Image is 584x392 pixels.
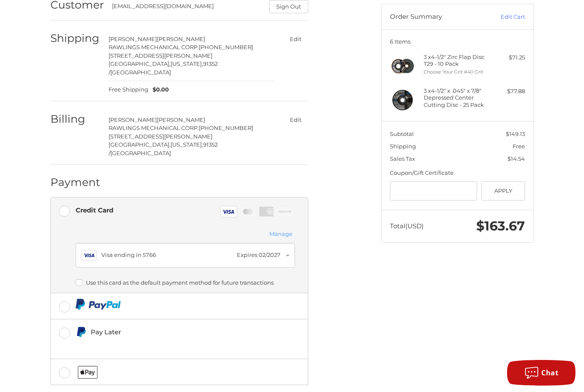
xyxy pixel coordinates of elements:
h2: Payment [50,176,100,189]
button: Visa ending in 5766Expires 02/2027 [76,243,295,268]
span: Shipping [390,143,416,150]
img: PayPal icon [76,299,121,309]
span: $163.67 [476,218,525,234]
span: [PERSON_NAME] [109,116,157,123]
span: RAWLINGS MECHANICAL CORP. [109,44,199,50]
h3: 6 Items [390,38,525,45]
label: Use this card as the default payment method for future transactions [76,279,295,286]
h2: Shipping [50,32,100,45]
span: [PERSON_NAME] [109,35,157,42]
button: Chat [507,360,575,386]
img: Pay Later icon [76,327,86,337]
span: [US_STATE], [171,141,203,148]
h3: Order Summary [390,13,482,21]
img: Applepay icon [78,366,98,379]
span: RAWLINGS MECHANICAL CORP. [109,124,199,131]
div: Credit Card [76,203,113,217]
span: [PERSON_NAME] [157,116,205,123]
span: Subtotal [390,130,414,137]
span: [GEOGRAPHIC_DATA], [109,60,171,67]
span: [US_STATE], [171,60,203,67]
input: Gift Certificate or Coupon Code [390,181,477,200]
a: Edit Cart [482,13,525,21]
button: Apply [481,181,525,200]
span: Total (USD) [390,222,424,230]
span: 91352 / [109,141,218,156]
span: [PERSON_NAME] [157,35,205,42]
h4: 3 x 4-1/2" x .045" x 7/8" Depressed Center Cutting Disc - 25 Pack [424,87,489,108]
div: Visa ending in 5766 [101,251,233,259]
span: [STREET_ADDRESS][PERSON_NAME] [109,52,212,59]
div: $77.88 [491,87,525,96]
h4: 3 x 4-1/2" Zirc Flap Disc T29 - 10 Pack [424,53,489,68]
span: $14.54 [507,155,525,162]
span: [GEOGRAPHIC_DATA] [110,69,171,76]
span: Sales Tax [390,155,415,162]
span: Free [513,143,525,150]
div: $71.25 [491,53,525,62]
li: Choose Your Grit #40 Grit [424,68,489,76]
span: [STREET_ADDRESS][PERSON_NAME] [109,133,212,140]
button: Edit [283,33,308,45]
span: [PHONE_NUMBER] [199,44,253,50]
span: Chat [541,368,558,377]
span: [GEOGRAPHIC_DATA], [109,141,171,148]
div: Pay Later [91,325,249,339]
span: Free Shipping [109,85,148,94]
button: Manage [267,230,295,239]
span: 91352 / [109,60,218,76]
span: $0.00 [148,85,169,94]
div: Coupon/Gift Certificate [390,169,525,177]
div: [EMAIL_ADDRESS][DOMAIN_NAME] [112,2,261,13]
span: [GEOGRAPHIC_DATA] [110,150,171,156]
div: Expires 02/2027 [237,251,280,259]
h2: Billing [50,112,100,126]
span: $149.13 [506,130,525,137]
span: [PHONE_NUMBER] [199,124,253,131]
iframe: PayPal Message 1 [76,341,249,348]
button: Edit [283,114,308,126]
